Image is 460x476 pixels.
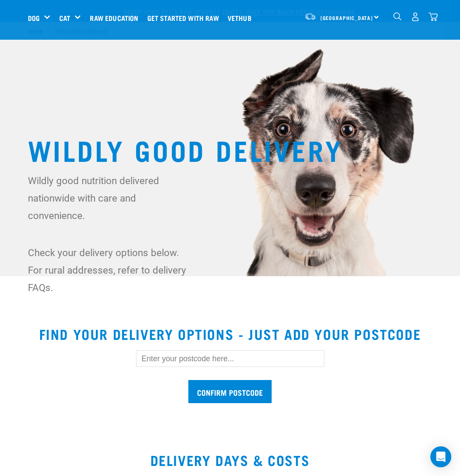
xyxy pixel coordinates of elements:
input: Confirm postcode [188,380,272,403]
img: home-icon@2x.png [429,12,438,21]
img: user.png [411,12,420,21]
a: Dog [28,13,40,23]
a: Get started with Raw [145,0,225,35]
p: Check your delivery options below. For rural addresses, refer to delivery FAQs. [28,244,190,296]
div: Open Intercom Messenger [430,446,451,467]
p: Wildly good nutrition delivered nationwide with care and convenience. [28,172,190,224]
input: Enter your postcode here... [136,350,324,367]
h2: Find your delivery options - just add your postcode [10,326,450,342]
a: Raw Education [88,0,145,35]
img: van-moving.png [304,13,316,21]
a: Vethub [225,0,258,35]
a: Cat [59,13,70,23]
h1: Wildly Good Delivery [28,134,433,165]
span: [GEOGRAPHIC_DATA] [320,16,373,19]
img: home-icon-1@2x.png [393,12,402,21]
